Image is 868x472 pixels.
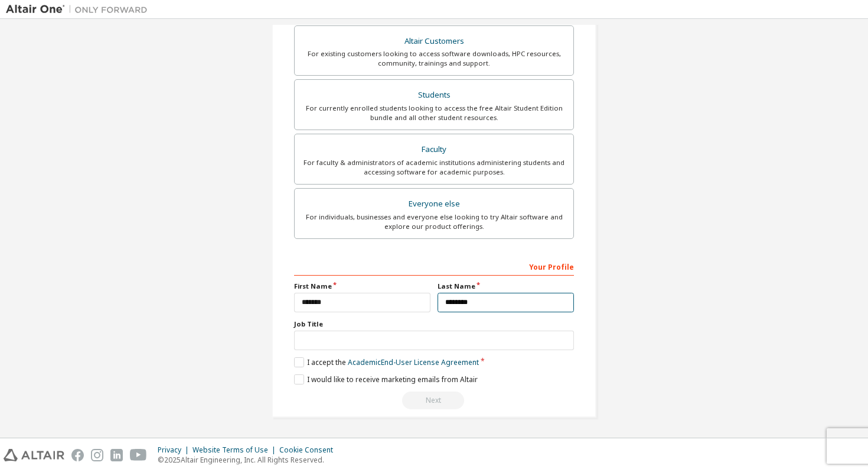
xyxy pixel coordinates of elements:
[302,33,566,50] div: Altair Customers
[6,4,154,15] img: Altair One
[302,104,566,122] div: For currently enrolled students looking to access the free Altair Student Edition bundle and all ...
[71,449,84,461] img: facebook.svg
[294,257,574,276] div: Your Profile
[294,319,574,329] label: Job Title
[192,445,279,455] div: Website Terms of Use
[302,212,566,231] div: For individuals, businesses and everyone else looking to try Altair software and explore our prod...
[158,455,340,465] p: © 2025 Altair Engineering, Inc. All Rights Reserved.
[302,158,566,177] div: For faculty & administrators of academic institutions administering students and accessing softwa...
[294,282,430,291] label: First Name
[302,141,566,158] div: Faculty
[294,392,574,409] div: Read and acccept EULA to continue
[110,449,123,461] img: linkedin.svg
[302,87,566,104] div: Students
[302,196,566,212] div: Everyone else
[130,449,147,461] img: youtube.svg
[302,49,566,68] div: For existing customers looking to access software downloads, HPC resources, community, trainings ...
[91,449,103,461] img: instagram.svg
[438,282,574,291] label: Last Name
[294,357,479,367] label: I accept the
[158,445,192,455] div: Privacy
[279,445,340,455] div: Cookie Consent
[4,449,64,461] img: altair_logo.svg
[294,374,478,384] label: I would like to receive marketing emails from Altair
[348,357,479,367] a: Academic End-User License Agreement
